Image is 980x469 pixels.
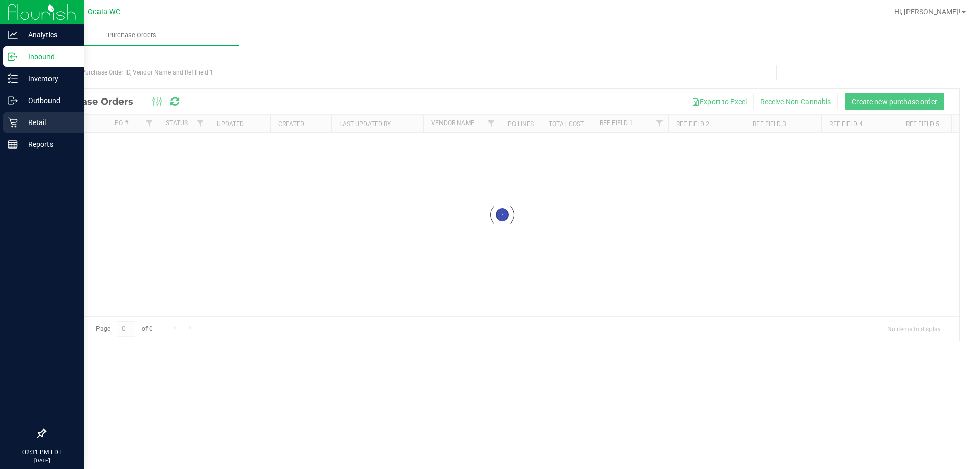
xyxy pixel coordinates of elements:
[45,65,777,80] input: Search Purchase Order ID, Vendor Name and Ref Field 1
[18,116,79,129] p: Retail
[8,52,18,62] inline-svg: Inbound
[18,51,79,63] p: Inbound
[8,117,18,128] inline-svg: Retail
[18,29,79,41] p: Analytics
[5,448,79,457] p: 02:31 PM EDT
[24,24,239,46] a: Purchase Orders
[8,139,18,150] inline-svg: Reports
[8,73,18,84] inline-svg: Inventory
[18,138,79,151] p: Reports
[88,8,120,16] span: Ocala WC
[94,31,170,40] span: Purchase Orders
[18,94,79,107] p: Outbound
[18,72,79,85] p: Inventory
[894,8,961,16] span: Hi, [PERSON_NAME]!
[8,95,18,106] inline-svg: Outbound
[5,457,79,464] p: [DATE]
[8,30,18,40] inline-svg: Analytics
